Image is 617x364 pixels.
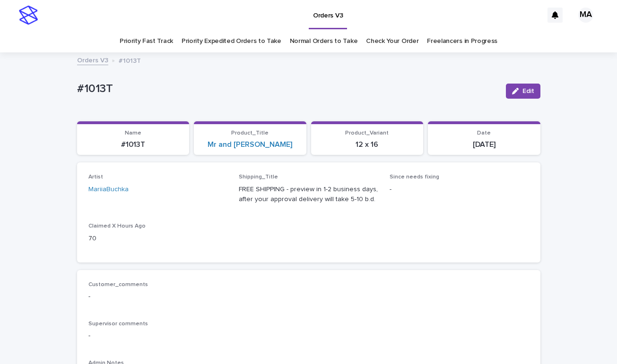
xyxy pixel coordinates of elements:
a: Check Your Order [366,30,418,52]
span: Edit [522,88,534,94]
a: MariiaBuchka [88,185,129,195]
p: - [390,185,529,195]
p: #1013T [77,82,498,96]
a: Normal Orders to Take [290,30,358,52]
p: FREE SHIPPING - preview in 1-2 business days, after your approval delivery will take 5-10 b.d. [239,185,378,204]
p: - [88,331,529,341]
span: Since needs fixing [390,174,439,180]
a: Freelancers in Progress [427,30,497,52]
div: MA [578,8,593,23]
span: Product_Title [231,130,269,136]
span: Claimed X Hours Ago [88,223,146,229]
a: Priority Expedited Orders to Take [182,30,281,52]
span: Supervisor comments [88,321,148,327]
p: #1013T [119,55,141,65]
img: stacker-logo-s-only.png [19,6,38,25]
p: [DATE] [434,140,535,149]
span: Product_Variant [345,130,389,136]
a: Orders V3 [77,54,108,65]
span: Name [125,130,141,136]
a: Priority Fast Track [120,30,173,52]
p: 70 [88,234,228,244]
span: Artist [88,174,103,180]
a: Mr and [PERSON_NAME] [208,140,292,149]
span: Customer_comments [88,282,148,288]
p: - [88,292,529,302]
span: Shipping_Title [239,174,278,180]
p: 12 x 16 [317,140,418,149]
button: Edit [506,84,540,99]
span: Date [477,130,491,136]
p: #1013T [83,140,184,149]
